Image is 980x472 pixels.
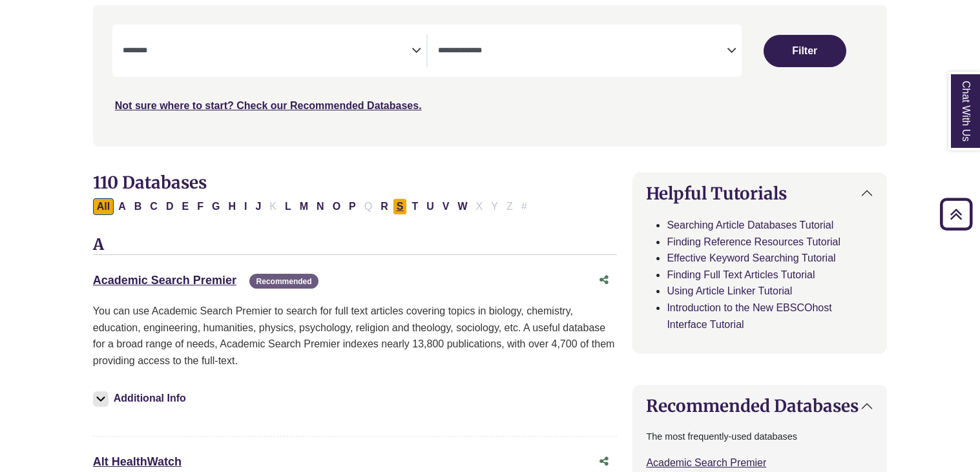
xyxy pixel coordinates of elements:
button: Filter Results P [345,198,360,215]
a: Alt HealthWatch [93,455,182,468]
button: Filter Results V [439,198,454,215]
button: Recommended Databases [633,385,886,426]
h3: A [93,236,618,255]
span: 110 Databases [93,172,207,193]
a: Searching Article Databases Tutorial [667,220,833,231]
p: The most frequently-used databases [646,429,873,444]
button: Filter Results H [224,198,240,215]
button: Filter Results U [422,198,438,215]
a: Effective Keyword Searching Tutorial [667,252,835,263]
button: Filter Results R [377,198,392,215]
a: Back to Top [935,205,977,223]
a: Introduction to the New EBSCOhost Interface Tutorial [667,302,831,330]
button: Share this database [591,268,617,292]
button: Filter Results T [408,198,422,215]
p: You can use Academic Search Premier to search for full text articles covering topics in biology, ... [93,303,618,369]
a: Not sure where to start? Check our Recommended Databases. [115,100,422,111]
button: Filter Results L [281,198,295,215]
a: Using Article Linker Tutorial [667,285,792,296]
textarea: Search [123,46,412,57]
button: Filter Results G [208,198,224,215]
button: All [93,198,114,215]
textarea: Search [438,46,727,57]
span: Recommended [249,274,318,289]
button: Filter Results D [162,198,178,215]
button: Filter Results F [193,198,207,215]
nav: Search filters [93,5,887,146]
div: Alpha-list to filter by first letter of database name [93,200,532,211]
button: Filter Results J [251,198,265,215]
button: Filter Results C [146,198,162,215]
button: Filter Results A [114,198,130,215]
button: Filter Results W [454,198,471,215]
button: Filter Results B [130,198,146,215]
button: Filter Results N [313,198,328,215]
button: Filter Results S [393,198,408,215]
a: Academic Search Premier [93,274,236,287]
a: Finding Reference Resources Tutorial [667,236,840,247]
button: Filter Results M [296,198,312,215]
button: Additional Info [93,389,190,407]
button: Filter Results O [329,198,344,215]
button: Submit for Search Results [764,35,846,67]
button: Filter Results E [178,198,193,215]
a: Academic Search Premier [646,457,766,468]
a: Finding Full Text Articles Tutorial [667,269,815,280]
button: Helpful Tutorials [633,173,886,214]
button: Filter Results I [240,198,251,215]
